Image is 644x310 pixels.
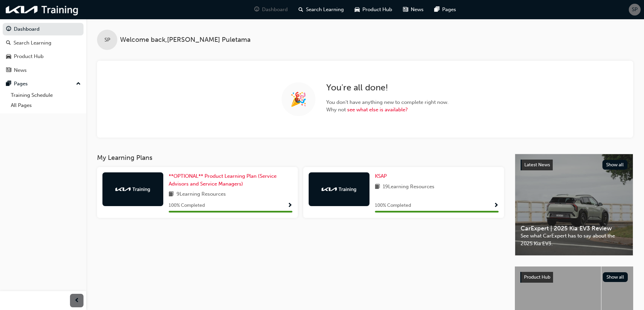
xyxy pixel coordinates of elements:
[290,95,307,103] span: 🎉
[3,22,84,78] button: DashboardSearch LearningProduct HubNews
[355,5,360,14] span: car-icon
[347,107,408,113] a: see what else is available?
[14,53,44,60] div: Product Hub
[249,3,293,17] a: guage-iconDashboard
[14,39,51,47] div: Search Learning
[287,203,292,209] span: Show Progress
[362,6,392,13] span: Product Hub
[326,82,449,93] h2: You're all done!
[14,80,28,88] div: Pages
[520,272,628,283] a: Product HubShow all
[320,186,358,193] img: kia-training
[3,23,84,35] a: Dashboard
[349,3,398,17] a: car-iconProduct Hub
[524,274,550,280] span: Product Hub
[169,202,205,209] span: 100 % Completed
[375,173,387,179] span: KSAP
[398,3,429,17] a: news-iconNews
[629,4,641,16] button: SP
[632,6,638,13] span: SP
[299,5,303,14] span: search-icon
[104,36,110,44] span: SP
[521,160,627,170] a: Latest NewsShow all
[429,3,461,17] a: pages-iconPages
[6,26,11,32] span: guage-icon
[521,232,627,247] span: See what CarExpert has to say about the 2025 Kia EV3.
[375,183,380,191] span: book-icon
[8,100,84,111] a: All Pages
[97,154,504,162] h3: My Learning Plans
[3,64,84,77] a: News
[3,78,84,90] button: Pages
[375,202,411,209] span: 100 % Completed
[169,190,174,199] span: book-icon
[74,297,79,305] span: prev-icon
[176,190,226,199] span: 9 Learning Resources
[169,173,277,187] span: **OPTIONAL** Product Learning Plan (Service Advisors and Service Managers)
[494,203,499,209] span: Show Progress
[6,40,11,46] span: search-icon
[3,37,84,49] a: Search Learning
[521,225,627,232] span: CarExpert | 2025 Kia EV3 Review
[6,67,11,74] span: news-icon
[3,50,84,63] a: Product Hub
[3,3,81,17] img: kia-training
[494,201,499,210] button: Show Progress
[403,5,408,14] span: news-icon
[293,3,349,17] a: search-iconSearch Learning
[411,6,424,13] span: News
[6,81,11,87] span: pages-icon
[254,5,259,14] span: guage-icon
[76,80,81,88] span: up-icon
[515,154,633,256] a: Latest NewsShow allCarExpert | 2025 Kia EV3 ReviewSee what CarExpert has to say about the 2025 Ki...
[14,66,27,74] div: News
[603,272,628,282] button: Show all
[524,162,550,168] span: Latest News
[169,172,292,188] a: **OPTIONAL** Product Learning Plan (Service Advisors and Service Managers)
[120,36,251,44] span: Welcome back , [PERSON_NAME] Puletama
[8,90,84,101] a: Training Schedule
[434,5,439,14] span: pages-icon
[375,172,389,180] a: KSAP
[287,201,292,210] button: Show Progress
[602,160,628,170] button: Show all
[326,98,449,106] span: You don't have anything new to complete right now.
[383,183,434,191] span: 19 Learning Resources
[262,6,288,13] span: Dashboard
[306,6,344,13] span: Search Learning
[114,186,151,193] img: kia-training
[442,6,456,13] span: Pages
[6,54,11,60] span: car-icon
[326,106,449,114] span: Why not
